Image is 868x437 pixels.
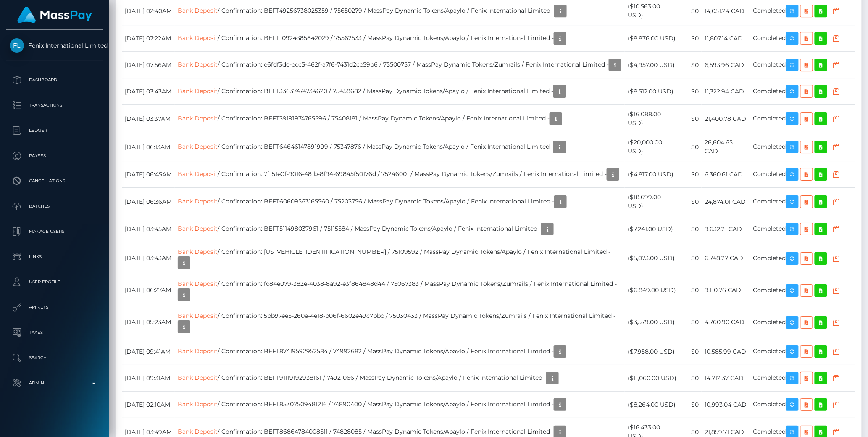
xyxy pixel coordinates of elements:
[625,242,680,274] td: ($5,073.00 USD)
[750,216,855,242] td: Completed
[625,133,680,161] td: ($20,000.00 USD)
[680,52,702,78] td: $0
[680,133,702,161] td: $0
[175,338,625,365] td: / Confirmation: BEFT87419592952584 / 74992682 / MassPay Dynamic Tokens/Apaylo / Fenix Internation...
[750,52,855,78] td: Completed
[178,225,218,232] a: Bank Deposit
[680,306,702,338] td: $0
[680,216,702,242] td: $0
[122,133,175,161] td: [DATE] 06:13AM
[702,338,750,365] td: 10,585.99 CAD
[680,78,702,105] td: $0
[680,338,702,365] td: $0
[6,221,103,242] a: Manage Users
[625,188,680,216] td: ($18,699.00 USD)
[702,306,750,338] td: 4,760.90 CAD
[10,225,100,238] p: Manage Users
[625,274,680,306] td: ($6,849.00 USD)
[122,52,175,78] td: [DATE] 07:56AM
[6,145,103,166] a: Payees
[750,25,855,52] td: Completed
[178,87,218,95] a: Bank Deposit
[122,306,175,338] td: [DATE] 05:23AM
[750,133,855,161] td: Completed
[750,161,855,188] td: Completed
[6,373,103,394] a: Admin
[178,374,218,381] a: Bank Deposit
[750,78,855,105] td: Completed
[625,105,680,133] td: ($16,088.00 USD)
[680,161,702,188] td: $0
[175,133,625,161] td: / Confirmation: BEFT64646147891999 / 75347876 / MassPay Dynamic Tokens/Apaylo / Fenix Internation...
[6,42,103,49] span: Fenix International Limited
[625,306,680,338] td: ($3,579.00 USD)
[122,338,175,365] td: [DATE] 09:41AM
[10,276,100,288] p: User Profile
[702,133,750,161] td: 26,604.65 CAD
[6,69,103,91] a: Dashboard
[10,74,100,86] p: Dashboard
[625,52,680,78] td: ($4,957.00 USD)
[680,25,702,52] td: $0
[750,338,855,365] td: Completed
[175,105,625,133] td: / Confirmation: BEFT39191974765596 / 75408181 / MassPay Dynamic Tokens/Apaylo / Fenix Internation...
[6,272,103,293] a: User Profile
[625,216,680,242] td: ($7,241.00 USD)
[702,78,750,105] td: 11,322.94 CAD
[702,392,750,418] td: 10,993.04 CAD
[10,124,100,137] p: Ledger
[175,161,625,188] td: / Confirmation: 7f151e0f-9016-481b-8f94-69845f50176d / 75246001 / MassPay Dynamic Tokens/Zumrails...
[750,242,855,274] td: Completed
[702,52,750,78] td: 6,593.96 CAD
[702,105,750,133] td: 21,400.78 CAD
[10,352,100,364] p: Search
[6,196,103,217] a: Batches
[175,52,625,78] td: / Confirmation: e6fdf3de-ecc5-462f-a7f6-7431d2ce59b6 / 75500757 / MassPay Dynamic Tokens/Zumrails...
[750,365,855,392] td: Completed
[122,274,175,306] td: [DATE] 06:27AM
[178,248,218,256] a: Bank Deposit
[680,392,702,418] td: $0
[680,188,702,216] td: $0
[702,25,750,52] td: 11,807.14 CAD
[122,216,175,242] td: [DATE] 03:45AM
[175,242,625,274] td: / Confirmation: [US_VEHICLE_IDENTIFICATION_NUMBER] / 75109592 / MassPay Dynamic Tokens/Apaylo / F...
[178,143,218,150] a: Bank Deposit
[17,7,92,23] img: MassPay Logo
[122,105,175,133] td: [DATE] 03:37AM
[750,274,855,306] td: Completed
[122,188,175,216] td: [DATE] 06:36AM
[6,347,103,368] a: Search
[175,365,625,392] td: / Confirmation: BEFT91119192938161 / 74921066 / MassPay Dynamic Tokens/Apaylo / Fenix Internation...
[10,250,100,263] p: Links
[175,188,625,216] td: / Confirmation: BEFT60609563165560 / 75203756 / MassPay Dynamic Tokens/Apaylo / Fenix Internation...
[10,99,100,112] p: Transactions
[6,171,103,192] a: Cancellations
[178,280,218,288] a: Bank Deposit
[625,392,680,418] td: ($8,264.00 USD)
[122,242,175,274] td: [DATE] 03:43AM
[178,170,218,178] a: Bank Deposit
[6,95,103,116] a: Transactions
[625,365,680,392] td: ($11,060.00 USD)
[122,161,175,188] td: [DATE] 06:45AM
[178,115,218,122] a: Bank Deposit
[625,25,680,52] td: ($8,876.00 USD)
[750,105,855,133] td: Completed
[6,297,103,318] a: API Keys
[178,312,218,320] a: Bank Deposit
[625,338,680,365] td: ($7,958.00 USD)
[10,175,100,187] p: Cancellations
[702,242,750,274] td: 6,748.27 CAD
[178,197,218,205] a: Bank Deposit
[175,274,625,306] td: / Confirmation: fc84e079-382e-4038-8a92-e3f864848d44 / 75067383 / MassPay Dynamic Tokens/Zumrails...
[702,216,750,242] td: 9,632.21 CAD
[10,301,100,314] p: API Keys
[178,347,218,355] a: Bank Deposit
[625,161,680,188] td: ($4,817.00 USD)
[6,246,103,267] a: Links
[122,365,175,392] td: [DATE] 09:31AM
[178,61,218,68] a: Bank Deposit
[750,306,855,338] td: Completed
[10,38,24,53] img: Fenix International Limited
